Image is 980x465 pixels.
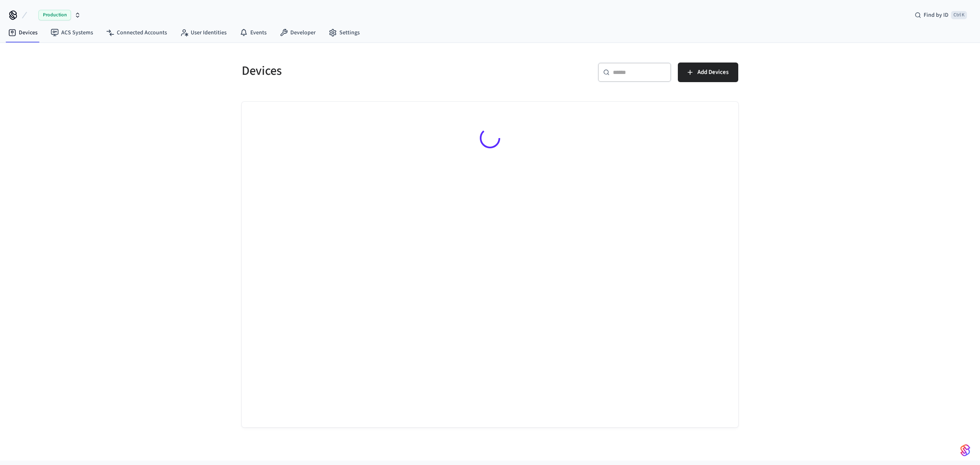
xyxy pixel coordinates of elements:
a: Developer [273,25,322,40]
a: ACS Systems [44,25,100,40]
a: User Identities [174,25,233,40]
img: SeamLogoGradient.69752ec5.svg [960,444,970,457]
span: Add Devices [697,67,728,78]
div: Find by IDCtrl K [908,8,973,22]
span: Ctrl K [951,11,967,19]
button: Add Devices [678,63,738,82]
a: Settings [322,25,366,40]
a: Connected Accounts [100,25,174,40]
span: Production [38,10,71,20]
a: Devices [2,25,44,40]
span: Find by ID [924,11,949,19]
a: Events [233,25,273,40]
h5: Devices [242,63,485,79]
